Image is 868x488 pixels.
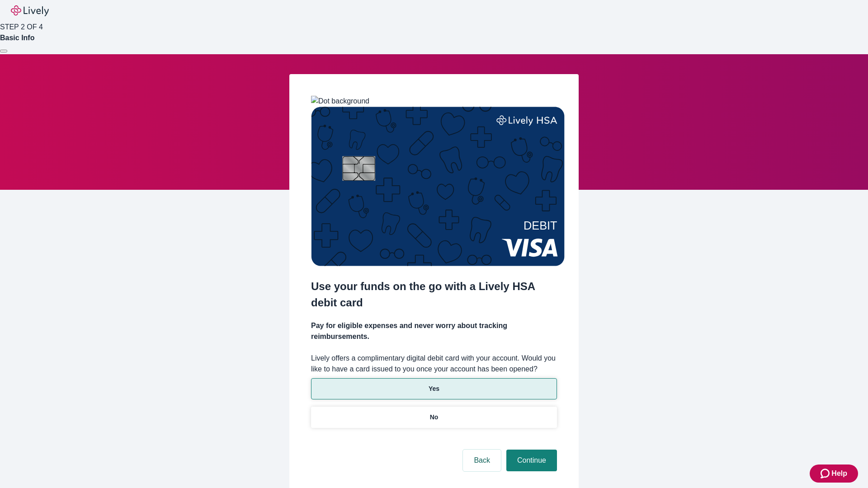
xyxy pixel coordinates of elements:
[821,468,831,479] svg: Zendesk support icon
[463,450,501,471] button: Back
[831,468,847,479] span: Help
[311,320,557,342] h4: Pay for eligible expenses and never worry about tracking reimbursements.
[311,278,557,311] h2: Use your funds on the go with a Lively HSA debit card
[430,413,439,422] p: No
[506,450,557,471] button: Continue
[11,5,49,16] img: Lively
[429,384,439,394] p: Yes
[810,465,858,483] button: Zendesk support iconHelp
[311,407,557,428] button: No
[311,353,557,375] label: Lively offers a complimentary digital debit card with your account. Would you like to have a card...
[311,107,565,266] img: Debit card
[311,96,369,107] img: Dot background
[311,378,557,399] button: Yes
